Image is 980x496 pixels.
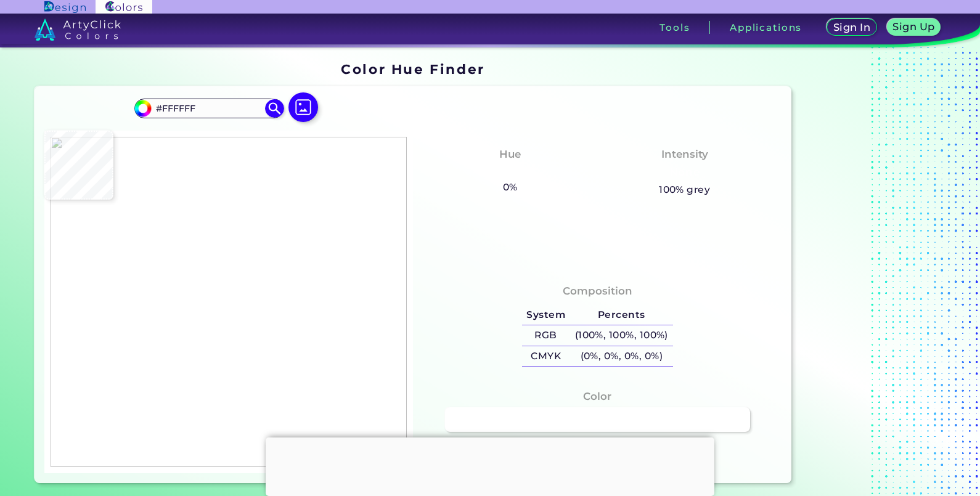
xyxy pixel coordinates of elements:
h5: 0% [498,179,522,195]
h4: Composition [563,282,632,300]
img: icon picture [288,92,318,122]
a: Sign Up [887,19,940,36]
a: Sign In [827,19,877,36]
h5: CMYK [522,346,570,367]
h3: None [489,165,531,180]
h3: Applications [730,23,802,32]
img: logo_artyclick_colors_white.svg [35,18,121,41]
h4: Intensity [661,145,708,163]
h3: None [664,165,705,180]
h5: RGB [522,325,570,346]
h5: Sign Up [893,22,935,31]
iframe: Advertisement [796,57,950,488]
h3: #FFFFFF [571,436,623,451]
input: type color.. [152,100,266,116]
img: ArtyClick Design logo [44,1,86,13]
h5: (100%, 100%, 100%) [570,325,673,346]
h5: 100% grey [659,182,710,198]
img: icon search [265,99,284,118]
h4: Hue [499,145,521,163]
h1: Color Hue Finder [341,60,484,78]
h5: (0%, 0%, 0%, 0%) [570,346,673,367]
h5: Sign In [833,22,870,32]
img: 3a8a98fb-c625-4b80-aa09-99f0a2377561 [51,137,407,467]
iframe: Advertisement [266,437,714,493]
h5: System [522,305,570,325]
h5: Percents [570,305,673,325]
h3: Tools [659,23,690,32]
h4: Color [583,388,611,405]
